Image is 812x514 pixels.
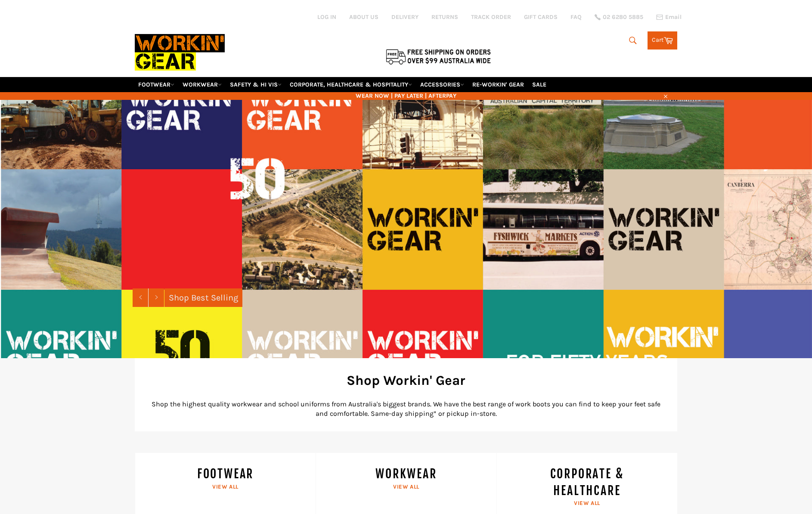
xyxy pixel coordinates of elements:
a: GIFT CARDS [524,13,558,21]
a: Cart [648,31,677,50]
img: Workin Gear leaders in Workwear, Safety Boots, PPE, Uniforms. Australia's No.1 in Workwear [135,28,225,77]
a: FOOTWEAR [135,77,178,92]
a: WORKWEAR [179,77,225,92]
a: TRACK ORDER [471,13,511,21]
a: 02 6280 5885 [595,14,643,20]
a: CORPORATE, HEALTHCARE & HOSPITALITY [286,77,415,92]
a: SAFETY & HI VIS [226,77,285,92]
a: RETURNS [431,13,458,21]
a: DELIVERY [391,13,418,21]
a: RE-WORKIN' GEAR [469,77,527,92]
a: SALE [529,77,550,92]
a: ABOUT US [349,13,378,21]
p: Shop the highest quality workwear and school uniforms from Australia's biggest brands. We have th... [148,399,664,418]
h2: Shop Workin' Gear [148,371,664,390]
a: Shop Best Selling [164,288,242,307]
img: Flat $9.95 shipping Australia wide [384,47,492,65]
span: WEAR NOW | PAY LATER | AFTERPAY [135,92,677,100]
a: ACCESSORIES [417,77,468,92]
a: Email [656,14,682,21]
a: FAQ [570,13,582,21]
span: Email [665,14,682,20]
a: Log in [317,13,336,21]
span: 02 6280 5885 [603,14,643,20]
